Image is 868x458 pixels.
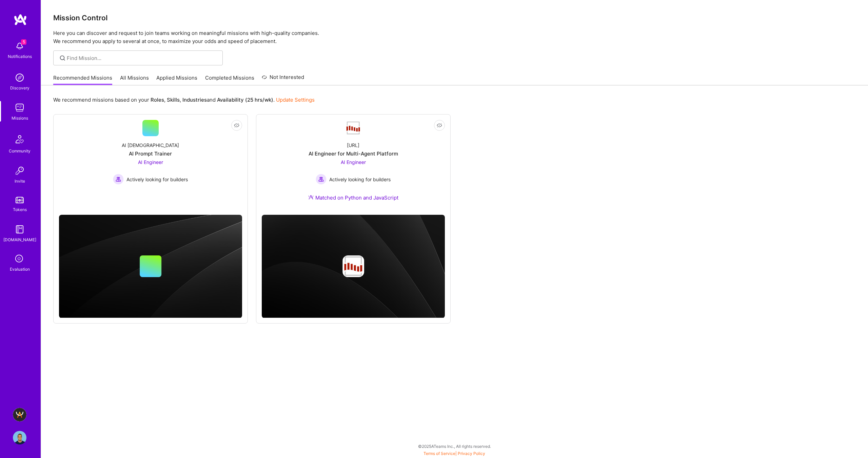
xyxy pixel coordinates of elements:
div: Evaluation [10,266,30,273]
img: logo [14,14,27,26]
div: Discovery [10,84,29,91]
a: Privacy Policy [458,451,485,456]
img: cover [262,215,445,318]
div: [DOMAIN_NAME] [3,236,36,243]
p: Here you can discover and request to join teams working on meaningful missions with high-quality ... [53,29,856,45]
img: Actively looking for builders [113,174,124,185]
a: Company Logo[URL]AI Engineer for Multi-Agent PlatformAI Engineer Actively looking for buildersAct... [262,120,445,209]
input: Find Mission... [67,55,218,62]
img: teamwork [13,101,26,114]
div: AI Engineer for Multi-Agent Platform [309,150,398,157]
img: cover [59,215,242,318]
span: | [423,451,485,456]
span: Actively looking for builders [329,176,391,183]
span: AI Engineer [341,159,366,165]
i: icon SearchGrey [59,54,66,62]
a: Applied Missions [156,74,197,85]
b: Availability (25 hrs/wk) [217,97,273,103]
img: Company logo [342,255,364,277]
i: icon SelectionTeam [13,253,26,266]
span: 5 [21,39,26,45]
a: A.Team - Grow A.Team's Community & Demand [11,408,28,421]
i: icon EyeClosed [437,123,442,128]
div: Matched on Python and JavaScript [308,194,398,201]
div: [URL] [347,142,359,149]
img: User Avatar [13,431,26,444]
a: Not Interested [262,73,304,85]
img: Actively looking for builders [316,174,327,185]
div: Invite [15,178,25,185]
span: AI Engineer [138,159,163,165]
img: tokens [16,197,24,203]
img: discovery [13,71,26,84]
h3: Mission Control [53,14,856,22]
i: icon EyeClosed [234,123,239,128]
div: © 2025 ATeams Inc., All rights reserved. [41,438,868,455]
a: Recommended Missions [53,74,112,85]
div: Community [9,147,31,154]
div: Tokens [13,206,27,213]
div: AI [DEMOGRAPHIC_DATA] [122,142,179,149]
div: AI Prompt Trainer [129,150,172,157]
b: Skills [167,97,180,103]
img: guide book [13,223,26,236]
img: Community [12,131,28,147]
img: A.Team - Grow A.Team's Community & Demand [13,408,26,421]
a: User Avatar [11,431,28,444]
img: Invite [13,164,26,178]
a: Completed Missions [205,74,254,85]
p: We recommend missions based on your , , and . [53,96,315,103]
a: All Missions [120,74,149,85]
a: Update Settings [276,97,315,103]
div: Notifications [8,53,32,60]
img: bell [13,39,26,53]
a: AI [DEMOGRAPHIC_DATA]AI Prompt TrainerAI Engineer Actively looking for buildersActively looking f... [59,120,242,209]
b: Industries [182,97,207,103]
div: Missions [12,114,28,122]
b: Roles [151,97,164,103]
img: Ateam Purple Icon [308,194,314,200]
a: Terms of Service [423,451,455,456]
span: Actively looking for builders [126,176,188,183]
img: Company Logo [345,121,361,135]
